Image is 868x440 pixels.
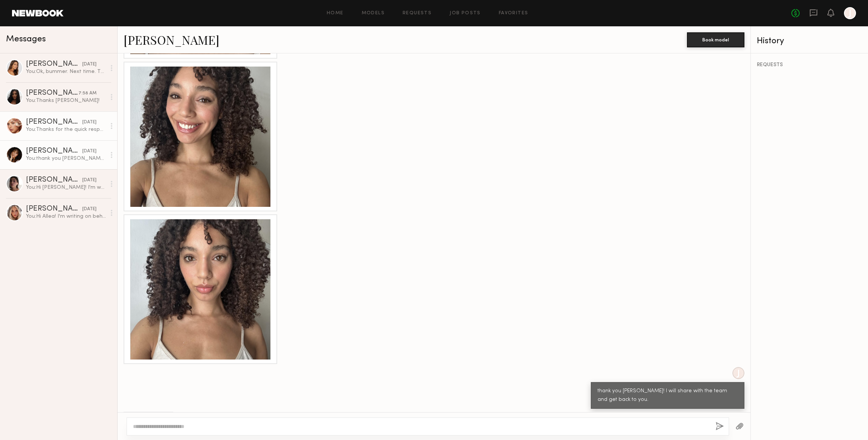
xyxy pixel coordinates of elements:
[6,35,46,44] span: Messages
[327,11,344,16] a: Home
[26,61,82,68] div: [PERSON_NAME]
[26,147,82,155] div: [PERSON_NAME]
[844,7,856,19] a: J
[82,61,97,68] div: [DATE]
[26,90,78,97] div: [PERSON_NAME]
[450,11,481,16] a: Job Posts
[26,97,106,104] div: You: Thanks [PERSON_NAME]!
[82,119,97,126] div: [DATE]
[82,177,97,184] div: [DATE]
[124,32,219,48] a: [PERSON_NAME]
[82,206,97,213] div: [DATE]
[78,90,97,97] div: 7:58 AM
[26,176,82,184] div: [PERSON_NAME]
[26,184,106,191] div: You: Hi [PERSON_NAME]! I'm writing on behalf of makeup brand caliray. We are interested in hiring...
[26,205,82,213] div: [PERSON_NAME]
[598,387,738,404] div: thank you [PERSON_NAME]! I will share with the team and get back to you.
[757,62,862,68] div: REQUESTS
[26,155,106,162] div: You: thank you [PERSON_NAME]! I will share with the team and get back to you.
[26,68,106,75] div: You: Ok, bummer. Next time. Thanks!
[757,37,862,46] div: History
[26,118,82,126] div: [PERSON_NAME]
[362,11,385,16] a: Models
[26,126,106,133] div: You: Thanks for the quick response. We would pay your listed day rate. Let me check with the team...
[499,11,528,16] a: Favorites
[687,36,744,42] a: Book model
[26,213,106,220] div: You: Hi Allea! I'm writing on behalf of makeup brand caliray. We are interested in hiring you for...
[687,32,744,47] button: Book model
[82,148,97,155] div: [DATE]
[403,11,432,16] a: Requests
